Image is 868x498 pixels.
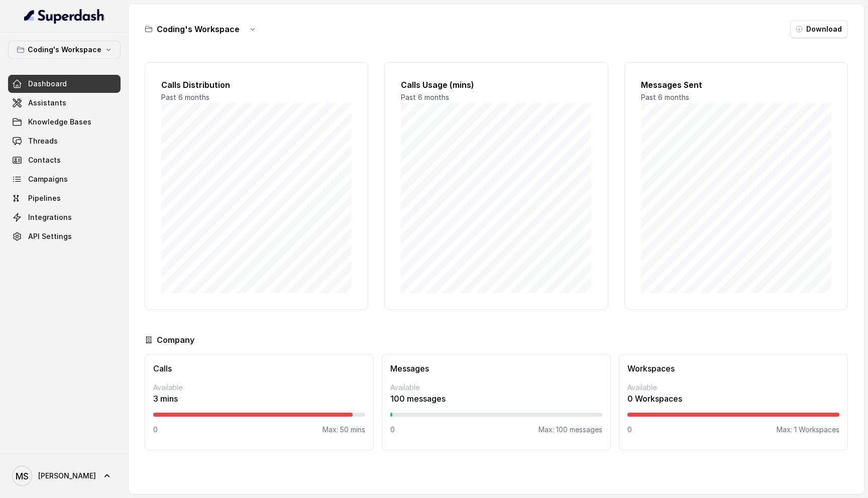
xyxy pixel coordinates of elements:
p: Max: 1 Workspaces [777,425,839,435]
p: 0 Workspaces [627,393,839,405]
p: Available [627,383,839,393]
p: Coding's Workspace [28,44,101,56]
a: API Settings [8,227,121,245]
img: light.svg [24,8,105,24]
span: Past 6 months [401,93,449,101]
span: Past 6 months [161,93,209,101]
a: Threads [8,132,121,150]
button: Coding's Workspace [8,41,121,59]
span: API Settings [28,231,72,241]
p: Max: 50 mins [322,425,365,435]
h2: Messages Sent [641,79,831,91]
p: 100 messages [390,393,602,405]
h3: Company [157,334,194,346]
h2: Calls Usage (mins) [401,79,591,91]
span: Contacts [28,155,61,165]
h3: Messages [390,362,602,375]
a: Assistants [8,94,121,112]
p: 3 mins [153,393,365,405]
text: MS [16,471,29,481]
h3: Coding's Workspace [157,23,240,35]
a: [PERSON_NAME] [8,462,121,490]
a: Contacts [8,151,121,169]
p: 0 [390,425,395,435]
span: Knowledge Bases [28,117,91,127]
h3: Workspaces [627,362,839,375]
span: Pipelines [28,193,61,203]
span: Integrations [28,212,72,222]
p: 0 [153,425,158,435]
span: Past 6 months [641,93,689,101]
a: Dashboard [8,75,121,93]
a: Integrations [8,208,121,226]
p: Available [153,383,365,393]
span: Campaigns [28,174,68,184]
h3: Calls [153,362,365,375]
a: Campaigns [8,170,121,188]
span: Assistants [28,98,66,108]
span: [PERSON_NAME] [38,471,96,481]
button: Download [790,20,848,38]
p: Max: 100 messages [538,425,602,435]
span: Threads [28,136,58,146]
p: Available [390,383,602,393]
a: Knowledge Bases [8,113,121,131]
p: 0 [627,425,632,435]
h2: Calls Distribution [161,79,352,91]
a: Pipelines [8,189,121,207]
span: Dashboard [28,79,67,89]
